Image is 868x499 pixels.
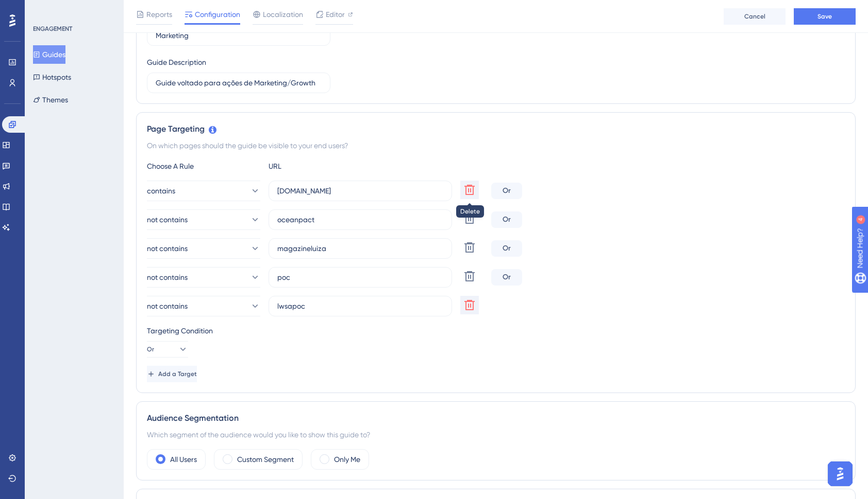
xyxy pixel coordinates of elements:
[794,8,856,25] button: Save
[156,30,322,41] input: Type your Guide’s Name here
[491,269,522,286] div: Or
[146,8,172,21] span: Reports
[147,341,188,358] button: Or
[491,240,522,257] div: Or
[825,458,856,489] iframe: UserGuiding AI Assistant Launcher
[147,181,260,201] button: contains
[147,300,188,312] span: not contains
[147,56,206,68] div: Guide Description
[277,185,443,197] input: yourwebsite.com/path
[237,453,294,466] label: Custom Segment
[147,242,188,255] span: not contains
[72,5,75,13] div: 4
[147,139,845,152] div: On which pages should the guide be visible to your end users?
[147,185,175,197] span: contains
[269,160,382,172] div: URL
[195,8,240,21] span: Configuration
[326,8,345,21] span: Editor
[277,272,443,283] input: yourwebsite.com/path
[147,296,260,316] button: not contains
[817,12,832,21] span: Save
[491,183,522,199] div: Or
[147,325,845,337] div: Targeting Condition
[158,370,197,378] span: Add a Target
[277,214,443,225] input: yourwebsite.com/path
[170,453,197,466] label: All Users
[277,300,443,312] input: yourwebsite.com/path
[744,12,765,21] span: Cancel
[33,91,68,109] button: Themes
[147,123,845,135] div: Page Targeting
[147,213,188,226] span: not contains
[156,77,322,88] input: Type your Guide’s Description here
[147,366,197,382] button: Add a Target
[263,8,303,21] span: Localization
[147,267,260,288] button: not contains
[491,211,522,228] div: Or
[277,243,443,254] input: yourwebsite.com/path
[724,8,786,25] button: Cancel
[147,271,188,283] span: not contains
[33,45,65,64] button: Guides
[24,3,64,15] span: Need Help?
[147,209,260,230] button: not contains
[33,25,72,33] div: ENGAGEMENT
[334,453,360,466] label: Only Me
[33,68,71,86] button: Hotspots
[147,160,260,172] div: Choose A Rule
[147,412,845,424] div: Audience Segmentation
[147,238,260,259] button: not contains
[147,345,154,353] span: Or
[147,429,845,441] div: Which segment of the audience would you like to show this guide to?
